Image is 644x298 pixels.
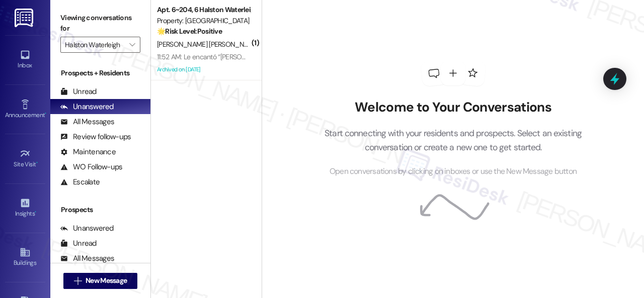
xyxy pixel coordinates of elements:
[60,86,97,97] div: Unread
[35,209,36,216] span: •
[309,100,597,116] h2: Welcome to Your Conversations
[60,117,114,127] div: All Messages
[60,147,116,157] div: Maintenance
[129,41,135,49] i: 
[330,165,577,178] span: Open conversations by clicking on inboxes or use the New Message button
[157,52,379,61] div: 11:52 AM: Le encantó “[PERSON_NAME] ([PERSON_NAME]): You're welcome!”
[5,46,45,73] a: Inbox
[60,132,131,142] div: Review follow-ups
[60,102,114,112] div: Unanswered
[86,275,127,286] span: New Message
[63,273,138,289] button: New Message
[60,177,100,187] div: Escalate
[157,27,222,36] strong: 🌟 Risk Level: Positive
[60,253,114,264] div: All Messages
[5,194,45,222] a: Insights •
[60,223,114,234] div: Unanswered
[60,162,122,172] div: WO Follow-ups
[50,68,150,78] div: Prospects + Residents
[157,40,262,49] span: [PERSON_NAME] [PERSON_NAME]
[45,110,46,117] span: •
[157,5,250,15] div: Apt. 6~204, 6 Halston Waterleigh
[5,145,45,172] a: Site Visit •
[309,126,597,155] p: Start connecting with your residents and prospects. Select an existing conversation or create a n...
[60,238,97,249] div: Unread
[156,63,251,76] div: Archived on [DATE]
[157,16,250,26] div: Property: [GEOGRAPHIC_DATA]
[36,159,38,166] span: •
[65,37,124,53] input: All communities
[5,244,45,271] a: Buildings
[74,277,82,285] i: 
[50,205,150,215] div: Prospects
[60,10,140,37] label: Viewing conversations for
[15,9,35,27] img: ResiDesk Logo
